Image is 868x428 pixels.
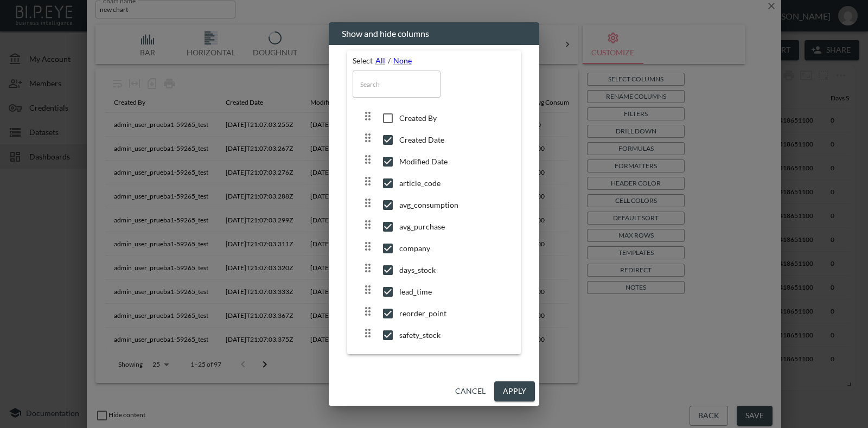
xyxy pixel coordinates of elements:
span: avg_purchase [399,221,507,232]
span: lead_time [399,286,507,297]
span: safety_stock [399,330,507,341]
span: days_stock [399,265,507,276]
span: Modified Date [399,156,507,167]
div: Modified Date [353,151,515,173]
div: Created Date [353,129,515,151]
span: article_code [399,178,507,189]
span: avg_consumption [399,200,507,210]
div: avg_purchaseavg_purchase [353,216,515,238]
div: companycompany [353,238,515,259]
a: None [393,56,412,65]
div: lead_timelead_time [353,281,515,303]
span: Created By [399,113,507,124]
span: / [388,56,391,65]
div: article_codearticle_code [353,173,515,194]
button: Apply [494,381,535,401]
a: All [375,56,385,65]
button: Cancel [451,381,490,401]
div: stockstock [353,346,515,368]
span: Created Date [399,135,507,145]
div: avg_consumptionavg_consumption [353,194,515,216]
span: reorder_point [399,308,507,319]
div: reorder_pointreorder_point [353,303,515,324]
div: Created By [353,107,515,129]
h2: Show and hide columns [329,22,539,45]
input: Search [353,71,441,98]
div: safety_stocksafety_stock [353,324,515,346]
span: Select [353,56,373,65]
span: company [399,243,507,254]
div: days_stockdays_stock [353,259,515,281]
